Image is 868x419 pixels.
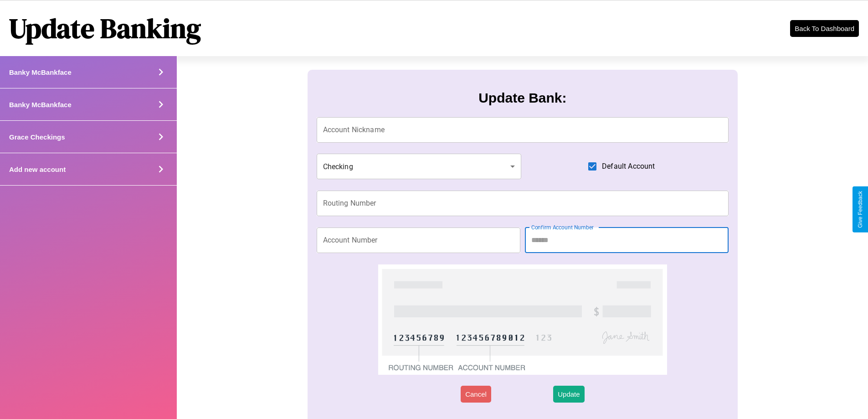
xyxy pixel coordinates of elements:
[9,101,72,109] h4: Banky McBankface
[790,20,859,37] button: Back To Dashboard
[478,90,566,106] h3: Update Bank:
[378,264,667,375] img: check
[9,68,72,76] h4: Banky McBankface
[9,133,65,141] h4: Grace Checkings
[9,166,66,173] h4: Add new account
[461,386,491,403] button: Cancel
[602,161,655,172] span: Default Account
[9,10,201,47] h1: Update Banking
[553,386,584,403] button: Update
[857,191,863,228] div: Give Feedback
[531,223,594,231] label: Confirm Account Number
[317,154,522,179] div: Checking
